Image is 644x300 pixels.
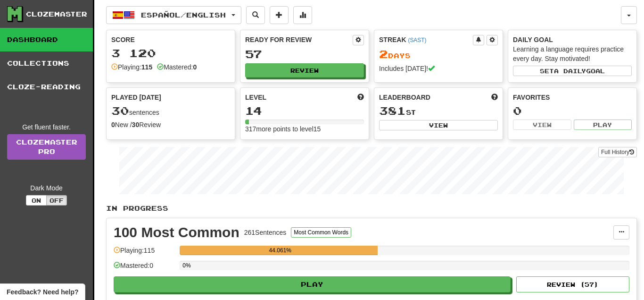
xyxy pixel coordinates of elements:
div: 0 [513,105,632,117]
p: In Progress [106,204,637,213]
div: Playing: [111,62,152,72]
button: Add sentence to collection [270,6,289,24]
div: Includes [DATE]! [379,64,498,73]
div: Learning a language requires practice every day. Stay motivated! [513,44,632,63]
span: Leaderboard [379,93,430,102]
div: Get fluent faster. [7,122,86,132]
div: Mastered: 0 [114,261,175,276]
div: Dark Mode [7,183,86,193]
div: st [379,105,498,117]
button: Review (57) [516,276,629,292]
button: Most Common Words [291,227,351,238]
a: (SAST) [408,37,426,43]
div: Mastered: [157,62,197,72]
div: 317 more points to level 15 [245,124,364,134]
div: 3 120 [111,47,230,59]
strong: 30 [132,121,140,129]
div: sentences [111,105,230,117]
div: New / Review [111,120,230,129]
div: Clozemaster [26,9,87,19]
span: Español / English [141,11,226,19]
button: Play [574,120,632,130]
button: View [513,120,571,130]
div: Streak [379,35,473,44]
div: Daily Goal [513,35,632,44]
span: 381 [379,104,406,117]
div: Playing: 115 [114,246,175,261]
button: Review [245,63,364,77]
span: 2 [379,47,388,60]
span: 30 [111,104,129,117]
span: Open feedback widget [7,287,78,297]
button: On [26,195,47,206]
strong: 115 [141,63,152,71]
button: Off [46,195,67,206]
div: 57 [245,48,364,60]
button: Full History [598,147,637,157]
button: Search sentences [246,6,265,24]
span: Played [DATE] [111,93,161,102]
button: Español/English [106,6,241,24]
div: Score [111,35,230,44]
button: Seta dailygoal [513,66,632,76]
button: More stats [293,6,312,24]
button: View [379,120,498,130]
div: 14 [245,105,364,117]
div: Day s [379,48,498,60]
div: 44.061% [182,246,378,255]
span: Level [245,93,266,102]
div: 100 Most Common [114,225,239,240]
span: a daily [554,68,586,74]
span: Score more points to level up [357,93,364,102]
div: 261 Sentences [244,228,287,237]
span: This week in points, UTC [491,93,498,102]
strong: 0 [193,63,197,71]
strong: 0 [111,121,115,129]
div: Favorites [513,93,632,102]
button: Play [114,276,511,292]
div: Ready for Review [245,35,353,44]
a: ClozemasterPro [7,134,86,160]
